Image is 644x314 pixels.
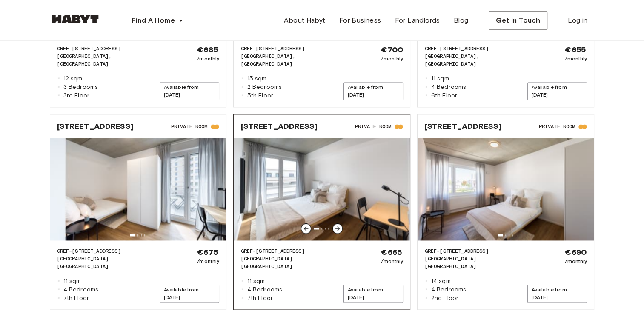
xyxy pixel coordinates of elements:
span: GREF-[STREET_ADDRESS] [424,247,527,255]
a: [STREET_ADDRESS]Private RoomImage of the roomGREF-[STREET_ADDRESS][GEOGRAPHIC_DATA], [GEOGRAPHIC_... [50,114,226,309]
span: ◽ [424,91,427,100]
span: [STREET_ADDRESS] [424,121,501,131]
span: [STREET_ADDRESS] [240,121,317,131]
span: 3rd Floor [63,91,89,100]
span: ◽ [240,74,243,83]
a: About Habyt [277,12,332,29]
span: /monthly [197,55,219,63]
span: €685 [197,45,219,55]
span: ◽ [424,74,427,83]
span: 4 Bedrooms [431,83,467,91]
span: 7th Floor [247,294,273,303]
span: GREF-[STREET_ADDRESS] [240,45,343,52]
span: 2nd Floor [431,294,458,303]
span: ◽ [57,277,60,285]
span: €690 [565,247,587,257]
span: Available from [DATE] [527,285,587,303]
span: 15 sqm. [247,74,268,83]
span: GREF-[STREET_ADDRESS] [240,247,343,255]
span: €700 [381,45,403,55]
span: For Landlords [395,15,440,26]
a: For Landlords [388,12,447,29]
span: 6th Floor [431,91,457,100]
span: [GEOGRAPHIC_DATA], [GEOGRAPHIC_DATA] [240,52,343,68]
span: Find A Home [132,15,175,26]
span: Private Room [171,123,208,130]
a: Blog [447,12,475,29]
span: [GEOGRAPHIC_DATA], [GEOGRAPHIC_DATA] [424,255,527,270]
span: Available from [DATE] [160,285,219,303]
a: For Business [332,12,388,29]
span: Blog [454,15,469,26]
img: Image of the room [50,138,226,240]
span: [GEOGRAPHIC_DATA], [GEOGRAPHIC_DATA] [240,255,343,270]
span: 5th Floor [247,91,273,100]
img: Habyt [50,15,101,23]
span: ◽ [240,277,243,285]
span: 7th Floor [63,294,89,303]
span: GREF-[STREET_ADDRESS] [424,45,527,52]
span: Get in Touch [496,15,540,26]
span: Available from [DATE] [160,82,219,100]
span: 11 sqm. [247,277,266,285]
span: GREF-[STREET_ADDRESS] [57,45,160,52]
span: [GEOGRAPHIC_DATA], [GEOGRAPHIC_DATA] [57,52,160,68]
span: ◽ [424,277,427,285]
span: €655 [565,45,587,55]
span: ◽ [57,83,60,91]
span: GREF-[STREET_ADDRESS] [57,247,160,255]
span: 12 sqm. [63,74,84,83]
span: €675 [197,247,219,257]
img: Image of the room [234,138,410,240]
span: 2 Bedrooms [247,83,282,91]
span: 3 Bedrooms [63,83,98,91]
span: Available from [DATE] [343,82,403,100]
span: 11 sqm. [431,74,450,83]
span: 4 Bedrooms [431,285,467,294]
span: /monthly [565,257,587,265]
span: Private Room [355,123,392,130]
a: Log in [561,12,594,29]
span: Log in [568,15,587,26]
span: ◽ [240,83,243,91]
span: ◽ [240,91,243,100]
span: 4 Bedrooms [247,285,283,294]
span: ◽ [57,294,60,303]
span: 4 Bedrooms [63,285,99,294]
span: Private Room [539,123,575,130]
span: ◽ [424,285,427,294]
span: €665 [381,247,403,257]
button: Get in Touch [489,11,547,29]
span: [GEOGRAPHIC_DATA], [GEOGRAPHIC_DATA] [57,255,160,270]
span: [GEOGRAPHIC_DATA], [GEOGRAPHIC_DATA] [424,52,527,68]
img: Image of the room [418,138,594,240]
a: [STREET_ADDRESS]Private RoomImage of the roomGREF-[STREET_ADDRESS][GEOGRAPHIC_DATA], [GEOGRAPHIC_... [418,114,594,309]
span: About Habyt [284,15,325,26]
a: [STREET_ADDRESS]Private RoomImage of the roomGREF-[STREET_ADDRESS][GEOGRAPHIC_DATA], [GEOGRAPHIC_... [234,114,410,309]
span: ◽ [57,74,60,83]
span: For Business [339,15,381,26]
span: ◽ [240,285,243,294]
span: /monthly [381,257,403,265]
span: ◽ [57,91,60,100]
span: [STREET_ADDRESS] [57,121,134,131]
span: /monthly [565,55,587,63]
span: 11 sqm. [63,277,83,285]
span: 14 sqm. [431,277,452,285]
span: /monthly [381,55,403,63]
span: Available from [DATE] [527,82,587,100]
span: /monthly [197,257,219,265]
span: ◽ [424,83,427,91]
span: ◽ [424,294,427,303]
button: Find A Home [125,12,190,29]
span: ◽ [240,294,243,303]
span: ◽ [57,285,60,294]
span: Available from [DATE] [343,285,403,303]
